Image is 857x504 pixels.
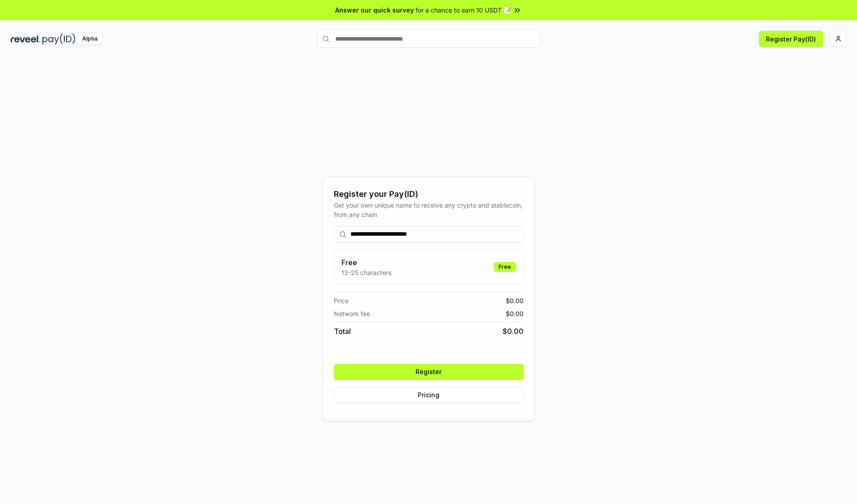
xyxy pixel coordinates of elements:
[506,309,524,318] span: $ 0.00
[42,33,75,45] img: pay_id
[334,188,524,200] div: Register your Pay(ID)
[334,296,349,305] span: Price
[503,326,524,337] span: $ 0.00
[334,387,524,403] button: Pricing
[506,296,524,305] span: $ 0.00
[334,326,351,337] span: Total
[335,5,414,15] span: Answer our quick survey
[11,33,41,45] img: reveel_dark
[759,31,823,47] button: Register Pay(ID)
[416,5,511,15] span: for a chance to earn 10 USDT 📝
[334,309,370,318] span: Network fee
[334,200,524,219] div: Get your own unique name to receive any crypto and stablecoin, from any chain
[341,268,391,277] p: 13-25 characters
[494,262,516,272] div: Free
[341,257,391,268] h3: Free
[77,33,102,45] div: Alpha
[334,364,524,380] button: Register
